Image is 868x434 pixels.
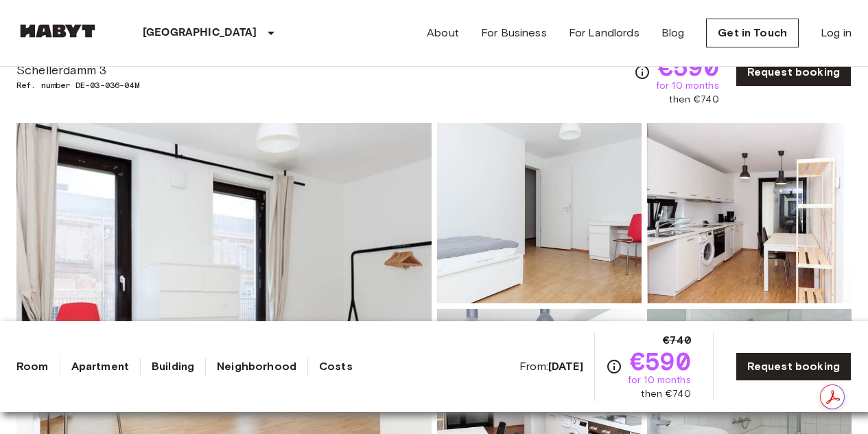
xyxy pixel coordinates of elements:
img: Picture of unit DE-03-036-04M [437,123,642,303]
a: For Landlords [569,25,640,41]
a: Neighborhood [217,358,296,375]
a: Costs [319,358,353,375]
span: then €740 [669,93,718,107]
a: Request booking [736,58,852,87]
a: About [427,25,459,41]
a: Apartment [71,358,129,375]
a: For Business [481,25,547,41]
a: Request booking [736,352,852,381]
p: [GEOGRAPHIC_DATA] [143,25,257,41]
span: €590 [658,54,719,79]
img: Habyt [16,24,99,38]
a: Building [152,358,194,375]
span: then €740 [641,387,690,401]
svg: Check cost overview for full price breakdown. Please note that discounts apply to new joiners onl... [606,358,622,375]
span: for 10 months [628,373,691,387]
span: €590 [630,349,691,373]
span: Ref. number DE-03-036-04M [16,79,210,91]
a: Room [16,358,49,375]
img: Picture of unit DE-03-036-04M [647,123,852,303]
a: Get in Touch [706,19,799,47]
span: for 10 months [656,79,719,93]
span: From: [519,359,583,374]
svg: Check cost overview for full price breakdown. Please note that discounts apply to new joiners onl... [634,64,650,80]
a: Log in [821,25,852,41]
a: Blog [661,25,685,41]
span: €740 [663,332,691,349]
b: [DATE] [548,360,583,373]
span: Schellerdamm 3 [16,61,210,79]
